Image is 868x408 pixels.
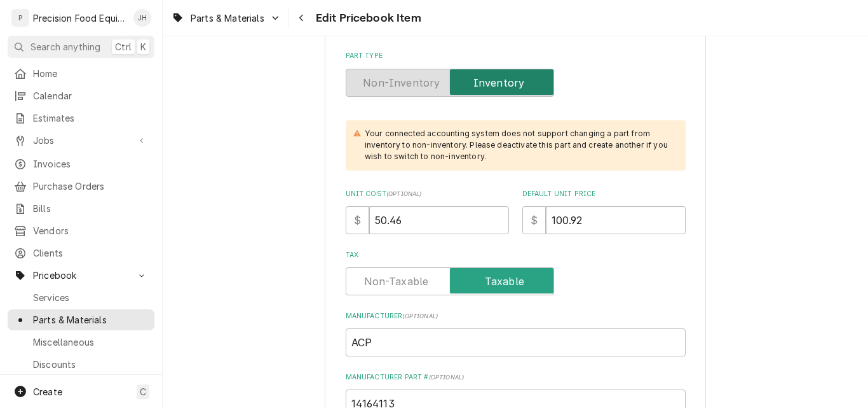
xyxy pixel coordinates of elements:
[33,335,148,349] span: Miscellaneous
[346,51,686,61] label: Part Type
[166,8,286,29] a: Go to Parts & Materials
[346,250,686,295] div: Tax
[346,311,686,356] div: Manufacturer
[33,269,129,282] span: Pricebook
[429,374,465,381] span: ( optional )
[522,189,686,199] label: Default Unit Price
[8,309,154,330] a: Parts & Materials
[115,40,132,53] span: Ctrl
[33,291,148,304] span: Services
[33,386,62,397] span: Create
[8,332,154,353] a: Miscellaneous
[346,250,686,260] label: Tax
[191,11,264,25] span: Parts & Materials
[33,157,148,171] span: Invoices
[346,372,686,383] label: Manufacturer Part #
[33,11,126,25] div: Precision Food Equipment LLC
[8,198,154,219] a: Bills
[33,111,148,125] span: Estimates
[292,8,312,28] button: Navigate back
[8,287,154,308] a: Services
[133,9,151,27] div: Jason Hertel's Avatar
[33,202,148,215] span: Bills
[8,220,154,241] a: Vendors
[33,89,148,102] span: Calendar
[33,67,148,80] span: Home
[8,243,154,264] a: Clients
[346,51,686,96] div: Part Type
[11,9,29,27] div: P
[33,313,148,327] span: Parts & Materials
[346,311,686,321] label: Manufacturer
[33,246,148,260] span: Clients
[140,385,146,398] span: C
[8,85,154,106] a: Calendar
[33,224,148,237] span: Vendors
[8,108,154,129] a: Estimates
[133,9,151,27] div: JH
[8,354,154,375] a: Discounts
[8,265,154,286] a: Go to Pricebook
[33,134,129,147] span: Jobs
[140,40,146,53] span: K
[346,189,509,234] div: Unit Cost
[312,10,421,27] span: Edit Pricebook Item
[33,179,148,193] span: Purchase Orders
[33,358,148,371] span: Discounts
[346,69,686,97] div: Inventory
[365,128,673,163] div: Your connected accounting system does not support changing a part from inventory to non-inventory...
[522,206,546,234] div: $
[8,63,154,84] a: Home
[31,40,100,53] span: Search anything
[8,153,154,174] a: Invoices
[8,36,154,58] button: Search anythingCtrlK
[8,130,154,151] a: Go to Jobs
[386,190,422,197] span: ( optional )
[346,206,369,234] div: $
[8,176,154,197] a: Purchase Orders
[346,189,509,199] label: Unit Cost
[402,313,438,320] span: ( optional )
[522,189,686,234] div: Default Unit Price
